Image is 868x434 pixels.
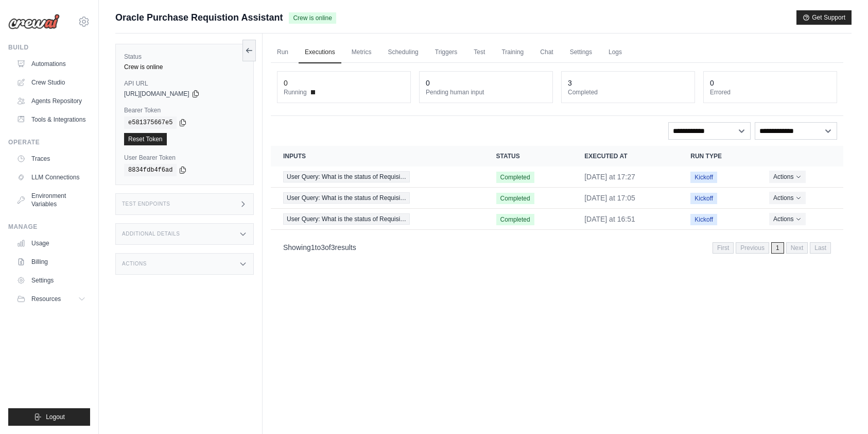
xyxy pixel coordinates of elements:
[283,192,472,204] a: View execution details for User Query
[271,42,294,63] a: Run
[713,242,831,254] nav: Pagination
[568,88,688,96] dt: Completed
[690,172,717,183] span: Kickoff
[284,78,288,88] div: 0
[710,88,830,96] dt: Errored
[496,172,534,183] span: Completed
[284,88,307,96] span: Running
[12,93,90,109] a: Agents Repository
[115,10,283,25] span: Oracle Purchase Requistion Assistant
[289,12,336,24] span: Crew is online
[321,243,325,252] span: 3
[426,88,546,96] dt: Pending human input
[122,261,147,267] h3: Actions
[122,231,180,237] h3: Additional Details
[12,291,90,307] button: Resources
[690,193,717,204] span: Kickoff
[12,188,90,212] a: Environment Variables
[736,242,769,254] span: Previous
[564,42,598,63] a: Settings
[8,223,90,231] div: Manage
[534,42,559,63] a: Chat
[12,254,90,270] a: Billing
[345,42,378,63] a: Metrics
[12,151,90,167] a: Traces
[810,242,831,254] span: Last
[283,213,410,225] span: User Query: What is the status of Requisi…
[8,408,90,426] button: Logout
[12,169,90,186] a: LLM Connections
[124,116,177,129] code: e581375667e5
[124,79,245,88] label: API URL
[283,171,410,182] span: User Query: What is the status of Requisi…
[568,78,572,88] div: 3
[12,56,90,72] a: Automations
[122,201,170,207] h3: Test Endpoints
[426,78,430,88] div: 0
[8,138,90,146] div: Operate
[124,106,245,114] label: Bearer Token
[584,173,635,181] time: October 3, 2025 at 17:27 IST
[12,74,90,91] a: Crew Studio
[12,235,90,252] a: Usage
[283,213,472,225] a: View execution details for User Query
[710,78,714,88] div: 0
[271,234,843,260] nav: Pagination
[311,243,315,252] span: 1
[124,133,167,145] a: Reset Token
[496,214,534,225] span: Completed
[12,272,90,289] a: Settings
[124,90,189,98] span: [URL][DOMAIN_NAME]
[331,243,335,252] span: 3
[484,146,572,166] th: Status
[690,214,717,225] span: Kickoff
[271,146,843,260] section: Crew executions table
[584,194,635,202] time: October 3, 2025 at 17:05 IST
[496,193,534,204] span: Completed
[584,215,635,223] time: October 3, 2025 at 16:51 IST
[381,42,424,63] a: Scheduling
[602,42,628,63] a: Logs
[8,14,60,29] img: Logo
[124,164,177,176] code: 8834fdb4f6ad
[124,63,245,71] div: Crew is online
[678,146,757,166] th: Run Type
[299,42,341,63] a: Executions
[771,242,784,254] span: 1
[124,154,245,162] label: User Bearer Token
[124,53,245,61] label: Status
[495,42,530,63] a: Training
[467,42,491,63] a: Test
[283,192,410,204] span: User Query: What is the status of Requisi…
[769,192,806,204] button: Actions for execution
[283,171,472,182] a: View execution details for User Query
[31,295,61,303] span: Resources
[786,242,808,254] span: Next
[12,111,90,128] a: Tools & Integrations
[769,213,806,225] button: Actions for execution
[8,43,90,52] div: Build
[271,146,484,166] th: Inputs
[46,413,65,421] span: Logout
[429,42,464,63] a: Triggers
[796,10,852,25] button: Get Support
[769,171,806,183] button: Actions for execution
[283,242,356,253] p: Showing to of results
[713,242,734,254] span: First
[572,146,678,166] th: Executed at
